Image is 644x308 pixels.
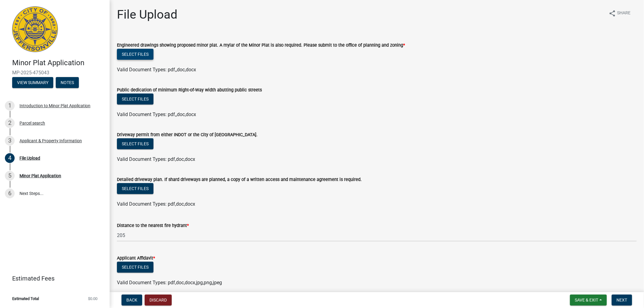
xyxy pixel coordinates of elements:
wm-modal-confirm: Notes [56,80,79,85]
a: Estimated Fees [5,272,100,285]
label: Applicant Affidavit [117,256,155,260]
h1: File Upload [117,7,178,22]
button: Next [612,295,632,306]
label: Driveway permit from either INDOT or the City of [GEOGRAPHIC_DATA]. [117,133,258,137]
div: 3 [5,136,15,146]
button: View Summary [12,77,53,88]
button: Back [121,295,142,306]
button: Select files [117,49,153,60]
span: Save & Exit [575,298,598,303]
span: Valid Document Types: pdf,,doc,docx [117,67,196,73]
div: 5 [5,171,15,181]
div: 1 [5,101,15,111]
div: Parcel search [19,121,45,125]
button: Select files [117,94,153,104]
span: Valid Document Types: pdf,,doc,docx [117,112,196,117]
div: 6 [5,189,15,198]
div: Applicant & Property Information [19,139,82,143]
label: Engineered drawings showing proposed minor plat. A mylar of the Minor Plat is also required. Plea... [117,43,405,48]
div: Minor Plat Application [19,174,61,178]
span: Estimated Total [12,297,39,301]
button: Select files [117,262,153,273]
span: Share [617,10,631,17]
div: File Upload [19,156,40,160]
img: City of Jeffersonville, Indiana [12,6,58,52]
div: 2 [5,118,15,128]
span: Valid Document Types: pdf,doc,docx [117,201,195,207]
div: 4 [5,153,15,163]
button: Select files [117,138,153,149]
div: Introduction to Minor Plat Application [19,104,90,108]
span: $0.00 [88,297,97,301]
label: Distance to the nearest fire hydrant [117,224,189,228]
label: Public dedication of minimum Right-of-Way width abutting public streets [117,88,262,92]
wm-modal-confirm: Summary [12,80,53,85]
label: Detailed driveway plan. If shard driveways are planned, a copy of a written access and maintenanc... [117,178,362,182]
i: share [609,10,616,17]
span: Next [617,298,627,303]
span: Back [126,298,137,303]
span: MP-2025-475043 [12,70,97,76]
button: Discard [145,295,172,306]
span: Valid Document Types: pdf,doc,docx [117,156,195,162]
button: Save & Exit [570,295,607,306]
button: Notes [56,77,79,88]
button: Select files [117,183,153,194]
span: Valid Document Types: pdf,doc,docx,jpg,png,jpeg [117,280,222,285]
button: shareShare [604,7,635,19]
h4: Minor Plat Application [12,58,105,67]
